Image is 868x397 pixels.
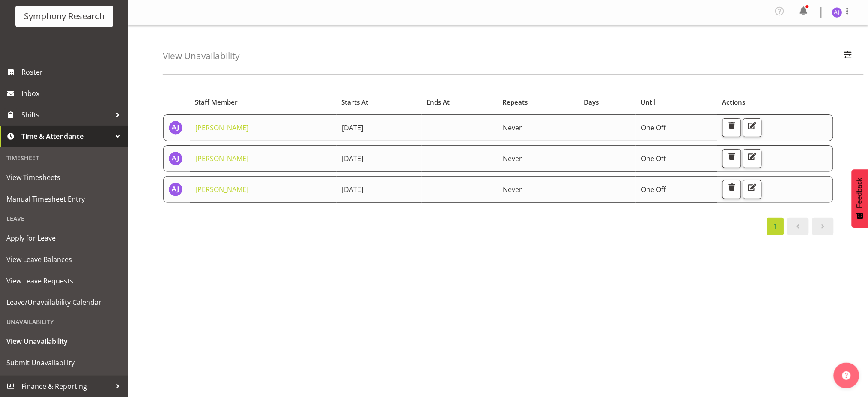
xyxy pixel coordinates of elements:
span: Roster [21,66,124,78]
span: Shifts [21,108,111,121]
img: help-xxl-2.png [842,371,851,380]
button: Delete Unavailability [722,118,741,137]
button: Delete Unavailability [722,180,741,199]
span: View Leave Requests [6,274,122,287]
a: Leave/Unavailability Calendar [2,292,126,313]
button: Edit Unavailability [743,180,762,199]
span: View Leave Balances [6,253,122,266]
span: Time & Attendance [21,130,111,143]
span: Never [503,154,522,163]
button: Edit Unavailability [743,149,762,168]
div: Actions [722,97,829,107]
img: aditi-jaiswal1830.jpg [169,183,182,196]
span: [DATE] [342,123,363,132]
span: View Timesheets [6,171,122,184]
button: Feedback - Show survey [852,169,868,228]
a: [PERSON_NAME] [195,154,248,163]
button: Edit Unavailability [743,118,762,137]
span: Never [503,123,522,132]
div: Repeats [503,97,574,107]
span: [DATE] [342,185,363,194]
div: Days [584,97,631,107]
a: View Unavailability [2,331,126,352]
h4: View Unavailability [163,51,239,61]
div: Unavailability [2,313,126,331]
button: Delete Unavailability [722,149,741,168]
span: Inbox [21,87,124,100]
a: [PERSON_NAME] [195,185,248,194]
span: Finance & Reporting [21,380,111,393]
a: View Leave Requests [2,270,126,292]
span: Submit Unavailability [6,356,122,369]
img: aditi-jaiswal1830.jpg [832,7,842,18]
span: Leave/Unavailability Calendar [6,296,122,309]
a: View Leave Balances [2,249,126,270]
div: Timesheet [2,149,126,167]
div: Staff Member [195,97,332,107]
span: Feedback [856,178,864,208]
span: Never [503,185,522,194]
div: Until [641,97,713,107]
span: Apply for Leave [6,232,122,244]
div: Ends At [427,97,493,107]
div: Starts At [342,97,417,107]
span: Manual Timesheet Entry [6,192,122,205]
button: Filter Employees [839,47,857,66]
div: Leave [2,210,126,227]
a: [PERSON_NAME] [195,123,248,132]
a: Apply for Leave [2,227,126,249]
a: Submit Unavailability [2,352,126,373]
span: One Off [641,123,666,132]
div: Symphony Research [24,10,104,23]
img: aditi-jaiswal1830.jpg [169,121,182,135]
span: One Off [641,185,666,194]
span: View Unavailability [6,335,122,348]
a: View Timesheets [2,167,126,188]
img: aditi-jaiswal1830.jpg [169,152,182,165]
span: One Off [641,154,666,163]
a: Manual Timesheet Entry [2,188,126,210]
span: [DATE] [342,154,363,163]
